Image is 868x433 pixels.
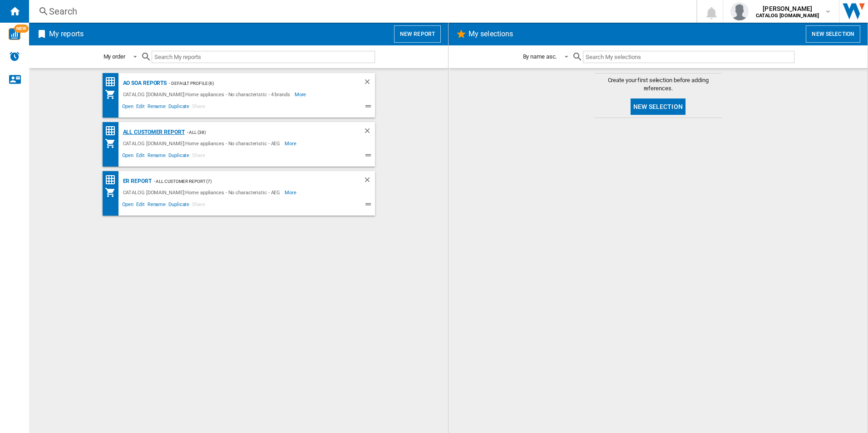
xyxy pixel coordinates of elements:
div: ER Report [121,176,152,187]
span: Rename [146,200,167,211]
img: alerts-logo.svg [9,51,20,62]
span: Open [121,151,135,162]
div: My Assortment [105,187,121,198]
div: CATALOG [DOMAIN_NAME]:Home appliances - No characteristic - AEG [121,138,285,149]
div: CATALOG [DOMAIN_NAME]:Home appliances - No characteristic - 4 brands [121,89,295,100]
span: More [285,187,298,198]
img: profile.jpg [730,2,749,20]
span: Share [191,200,207,211]
b: CATALOG [DOMAIN_NAME] [756,13,819,19]
span: Duplicate [167,102,191,113]
span: Share [191,151,207,162]
div: - Default profile (6) [167,78,345,89]
div: - All Customer Report (7) [152,176,345,187]
span: More [285,138,298,149]
div: My Assortment [105,89,121,100]
span: Edit [135,102,146,113]
div: All Customer Report [121,127,185,138]
img: wise-card.svg [9,28,20,40]
div: Delete [363,176,375,187]
span: Rename [146,151,167,162]
span: Rename [146,102,167,113]
span: NEW [14,25,29,33]
div: Price Matrix [105,76,121,88]
span: [PERSON_NAME] [756,4,819,13]
span: Share [191,102,207,113]
input: Search My reports [152,51,375,63]
div: Search [49,5,673,18]
span: Edit [135,200,146,211]
button: New selection [806,25,860,43]
input: Search My selections [583,51,794,63]
div: CATALOG [DOMAIN_NAME]:Home appliances - No characteristic - AEG [121,187,285,198]
div: By name asc. [523,53,557,60]
div: Delete [363,127,375,138]
span: More [295,89,308,100]
button: New selection [631,98,686,115]
div: My Assortment [105,138,121,149]
span: Open [121,200,135,211]
span: Duplicate [167,151,191,162]
button: New report [394,25,441,43]
h2: My selections [467,25,515,43]
span: Create your first selection before adding references. [595,76,722,93]
div: AO SOA Reports [121,78,167,89]
span: Duplicate [167,200,191,211]
div: Price Matrix [105,174,121,186]
span: Open [121,102,135,113]
div: My order [104,53,125,60]
div: - ALL (38) [185,127,345,138]
div: Delete [363,78,375,89]
h2: My reports [47,25,85,43]
div: Price Matrix [105,125,121,137]
span: Edit [135,151,146,162]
